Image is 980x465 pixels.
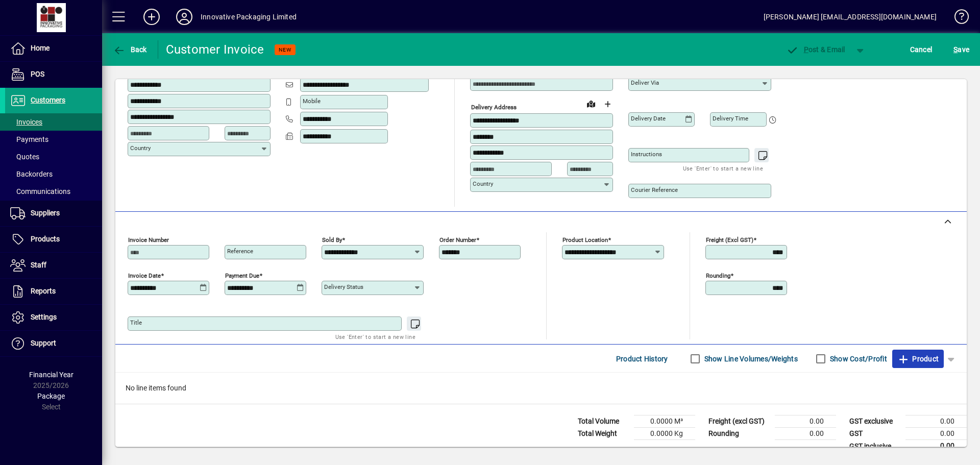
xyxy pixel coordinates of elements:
span: ost & Email [786,45,845,54]
span: Customers [31,96,65,104]
a: Support [5,331,102,356]
mat-hint: Use 'Enter' to start a new line [335,331,415,342]
a: Invoices [5,113,102,131]
a: POS [5,62,102,87]
button: Product History [612,350,672,368]
mat-label: Payment due [225,272,259,279]
div: [PERSON_NAME] [EMAIL_ADDRESS][DOMAIN_NAME] [764,9,937,25]
a: View on map [583,95,599,112]
mat-hint: Use 'Enter' to start a new line [683,162,763,174]
td: 0.00 [905,428,967,440]
button: Post & Email [781,40,850,59]
mat-label: Product location [562,236,608,243]
td: 0.00 [905,440,967,453]
span: Back [113,45,147,54]
span: Product [897,351,939,367]
span: Product History [616,351,668,367]
a: Knowledge Base [947,2,967,35]
span: ave [953,41,969,58]
a: Staff [5,253,102,278]
span: Package [37,392,65,400]
div: Customer Invoice [166,41,264,58]
mat-label: Deliver via [631,79,659,86]
label: Show Cost/Profit [828,354,887,364]
app-page-header-button: Back [102,40,158,59]
td: GST exclusive [844,415,905,428]
mat-label: Sold by [322,236,342,243]
div: Innovative Packaging Limited [201,9,297,25]
mat-label: Invoice number [128,236,169,243]
button: Choose address [599,96,616,112]
a: Backorders [5,165,102,183]
span: Invoices [10,118,42,126]
a: Settings [5,305,102,330]
mat-label: Invoice date [128,272,161,279]
td: 0.00 [905,415,967,428]
span: Suppliers [31,209,60,217]
mat-label: Reference [227,248,253,255]
a: Suppliers [5,201,102,226]
a: Home [5,36,102,61]
button: Profile [168,8,201,26]
span: S [953,45,958,54]
mat-label: Delivery time [713,115,748,122]
mat-label: Mobile [303,97,321,105]
button: Back [110,40,150,59]
td: 0.00 [775,428,836,440]
button: Add [135,8,168,26]
a: Payments [5,131,102,148]
td: Rounding [703,428,775,440]
td: GST inclusive [844,440,905,453]
button: Cancel [908,40,935,59]
mat-label: Rounding [706,272,730,279]
td: Freight (excl GST) [703,415,775,428]
span: Settings [31,313,57,321]
mat-label: Delivery status [324,283,363,290]
button: Product [892,350,944,368]
span: Backorders [10,170,53,178]
td: 0.0000 M³ [634,415,695,428]
mat-label: Delivery date [631,115,666,122]
mat-label: Instructions [631,151,662,158]
mat-label: Freight (excl GST) [706,236,753,243]
a: Reports [5,279,102,304]
span: POS [31,70,44,78]
span: Staff [31,261,46,269]
span: Payments [10,135,48,143]
mat-label: Courier Reference [631,186,678,193]
a: Quotes [5,148,102,165]
span: Cancel [910,41,933,58]
div: No line items found [115,373,967,404]
mat-label: Country [130,144,151,152]
span: Home [31,44,50,52]
button: Save [951,40,972,59]
mat-label: Title [130,319,142,326]
td: 0.0000 Kg [634,428,695,440]
td: Total Volume [573,415,634,428]
td: 0.00 [775,415,836,428]
td: Total Weight [573,428,634,440]
span: Communications [10,187,70,195]
a: Communications [5,183,102,200]
mat-label: Country [473,180,493,187]
a: Products [5,227,102,252]
mat-label: Order number [439,236,476,243]
span: Financial Year [29,371,73,379]
span: Quotes [10,153,39,161]
span: Reports [31,287,56,295]
span: Support [31,339,56,347]
span: NEW [279,46,291,53]
td: GST [844,428,905,440]
label: Show Line Volumes/Weights [702,354,798,364]
span: P [804,45,808,54]
span: Products [31,235,60,243]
